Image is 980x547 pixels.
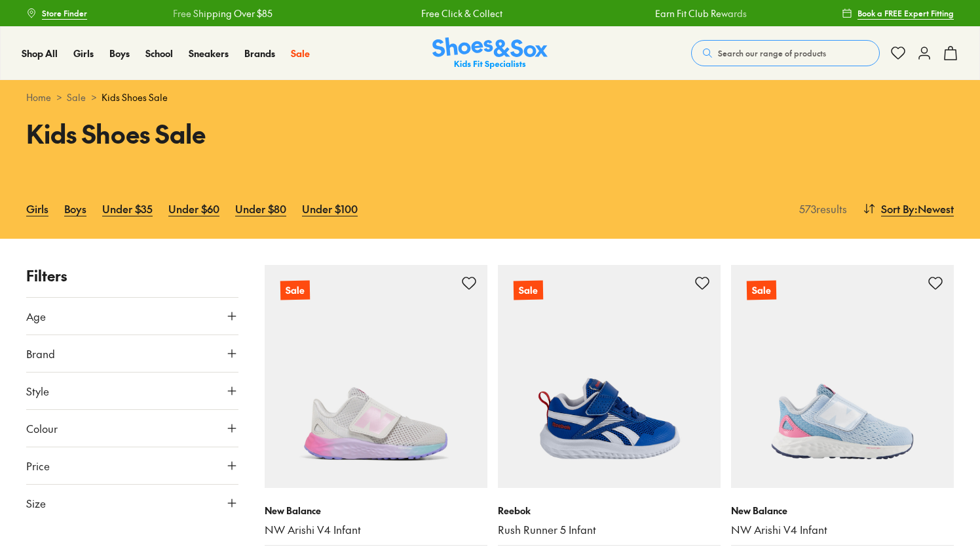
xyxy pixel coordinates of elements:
[26,265,238,287] p: Filters
[731,523,954,537] a: NW Arishi V4 Infant
[718,47,826,59] span: Search our range of products
[26,373,238,409] button: Style
[26,495,46,511] span: Size
[173,7,273,20] a: Free Shipping Over $85
[857,7,954,19] span: Book a FREE Expert Fitting
[498,265,721,488] a: Sale
[235,194,286,223] a: Under $80
[26,383,49,399] span: Style
[280,281,310,300] p: Sale
[145,47,173,60] a: School
[498,504,721,517] p: Reebok
[498,523,721,537] a: Rush Runner 5 Infant
[145,47,173,60] span: School
[731,504,954,517] p: New Balance
[73,47,94,60] span: Girls
[189,47,229,60] span: Sneakers
[26,346,55,361] span: Brand
[265,504,487,517] p: New Balance
[189,47,229,60] a: Sneakers
[914,201,954,216] span: : Newest
[655,7,747,20] a: Earn Fit Club Rewards
[26,1,87,25] a: Store Finder
[109,47,130,60] span: Boys
[26,91,954,104] div: > >
[302,194,358,223] a: Under $100
[22,47,58,60] a: Shop All
[26,194,48,223] a: Girls
[731,265,954,488] a: Sale
[842,1,954,25] a: Book a FREE Expert Fitting
[291,47,310,60] a: Sale
[265,265,487,488] a: Sale
[291,47,310,60] span: Sale
[691,40,880,66] button: Search our range of products
[42,7,87,19] span: Store Finder
[26,91,51,104] a: Home
[102,91,168,104] span: Kids Shoes Sale
[109,47,130,60] a: Boys
[64,194,86,223] a: Boys
[73,47,94,60] a: Girls
[26,458,50,474] span: Price
[26,410,238,447] button: Colour
[421,7,502,20] a: Free Click & Collect
[432,37,548,70] img: SNS_Logo_Responsive.svg
[244,47,275,60] span: Brands
[514,281,543,300] p: Sale
[102,194,153,223] a: Under $35
[432,37,548,70] a: Shoes & Sox
[794,201,847,216] p: 573 results
[265,523,487,537] a: NW Arishi V4 Infant
[26,298,238,334] button: Age
[747,281,776,300] p: Sale
[168,194,219,223] a: Under $60
[26,335,238,372] button: Brand
[863,194,954,223] button: Sort By:Newest
[67,91,86,104] a: Sale
[26,115,474,152] h1: Kids Shoes Sale
[244,47,275,60] a: Brands
[26,308,46,324] span: Age
[26,420,58,436] span: Colour
[26,485,238,521] button: Size
[26,447,238,484] button: Price
[881,201,914,216] span: Sort By
[22,47,58,60] span: Shop All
